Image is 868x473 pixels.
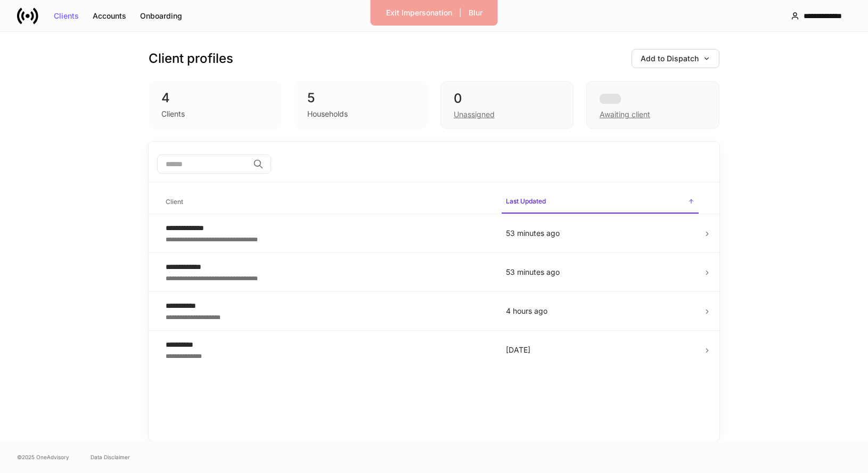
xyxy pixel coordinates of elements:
p: 53 minutes ago [506,267,694,278]
div: Accounts [93,12,126,20]
button: Onboarding [133,7,189,25]
button: Blur [462,4,489,21]
h3: Client profiles [149,50,233,67]
div: Blur [469,9,482,17]
button: Add to Dispatch [632,49,719,68]
div: Awaiting client [600,109,650,120]
div: Awaiting client [586,81,719,129]
div: Exit Impersonation [386,9,452,17]
a: Data Disclaimer [91,453,130,461]
button: Clients [47,7,86,25]
button: Exit Impersonation [379,4,459,21]
div: Clients [54,12,79,20]
div: 4 [161,89,269,107]
div: Unassigned [454,109,495,120]
span: © 2025 OneAdvisory [17,453,69,461]
div: Onboarding [140,12,182,20]
h6: Client [166,197,183,207]
div: Clients [161,109,185,119]
span: Client [161,191,493,213]
span: Last Updated [502,191,699,214]
button: Accounts [86,7,133,25]
div: Add to Dispatch [641,55,710,62]
div: Households [307,109,348,119]
div: 0 [454,90,560,107]
div: 0Unassigned [440,81,574,129]
p: 4 hours ago [506,306,694,316]
div: 5 [307,89,415,107]
p: 53 minutes ago [506,228,694,239]
h6: Last Updated [506,196,546,206]
p: [DATE] [506,345,694,355]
